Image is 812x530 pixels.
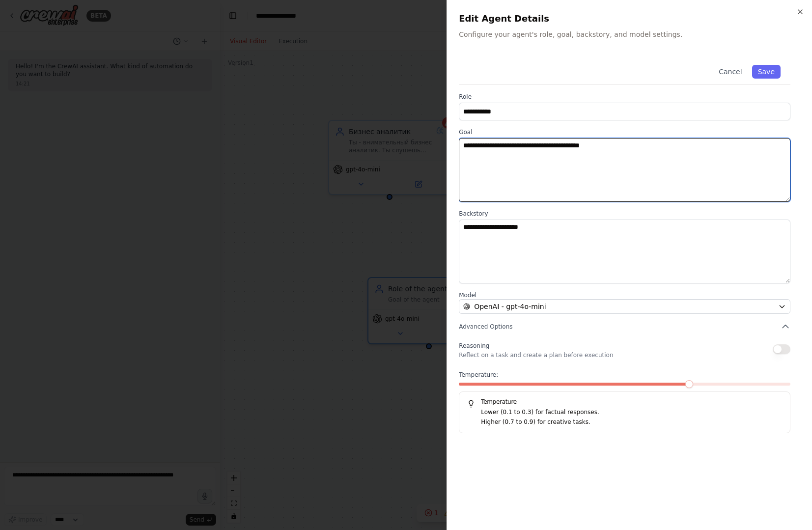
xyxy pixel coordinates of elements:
[459,291,790,299] label: Model
[459,299,790,314] button: OpenAI - gpt-4o-mini
[713,65,748,79] button: Cancel
[481,408,782,418] p: Lower (0.1 to 0.3) for factual responses.
[459,323,512,331] span: Advanced Options
[459,371,498,379] span: Temperature:
[467,398,782,406] h5: Temperature
[459,342,489,349] span: Reasoning
[459,322,790,332] button: Advanced Options
[459,12,800,26] h2: Edit Agent Details
[481,418,782,427] p: Higher (0.7 to 0.9) for creative tasks.
[474,302,546,311] span: OpenAI - gpt-4o-mini
[459,351,613,359] p: Reflect on a task and create a plan before execution
[459,29,800,39] p: Configure your agent's role, goal, backstory, and model settings.
[459,210,790,218] label: Backstory
[459,93,790,101] label: Role
[752,65,781,79] button: Save
[459,128,790,136] label: Goal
